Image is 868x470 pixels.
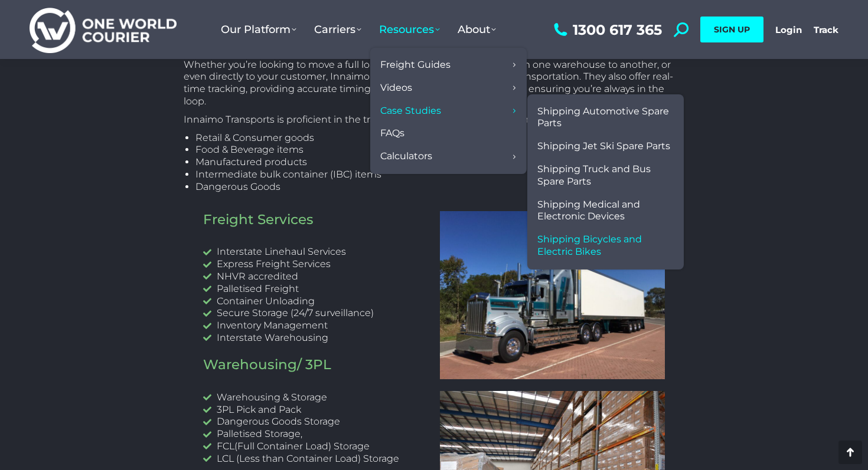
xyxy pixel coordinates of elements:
[203,211,428,229] h2: Freight Services
[214,441,370,453] span: FCL(Full Container Load) Storage
[195,144,684,156] li: Food & Beverage items
[195,169,684,181] li: Intermediate bulk container (IBC) items
[376,54,521,77] a: Freight Guides
[376,100,521,123] a: Case Studies
[203,356,428,374] h2: Warehousing/ 3PL
[775,24,802,35] a: Login
[214,416,340,428] span: Dangerous Goods Storage
[714,24,750,35] span: SIGN UP
[449,11,505,48] a: About
[195,156,684,169] li: Manufactured products
[376,122,521,145] a: FAQs
[700,17,763,42] a: SIGN UP
[376,77,521,100] a: Videos
[537,163,674,188] span: Shipping Truck and Bus Spare Parts
[380,150,432,163] span: Calculators
[533,135,678,158] a: Shipping Jet Ski Spare Parts
[551,22,662,37] a: 1300 617 365
[214,332,328,344] span: Interstate Warehousing
[214,295,315,308] span: Container Unloading
[380,82,412,94] span: Videos
[533,100,678,136] a: Shipping Automotive Spare Parts
[214,453,399,465] span: LCL (Less than Container Load) Storage
[214,271,298,283] span: NHVR accredited
[30,6,177,54] img: One World Courier
[376,145,521,168] a: Calculators
[214,307,374,320] span: Secure Storage (24/7 surveillance)
[537,106,674,130] span: Shipping Automotive Spare Parts
[814,24,838,35] a: Track
[537,140,670,153] span: Shipping Jet Ski Spare Parts
[379,23,440,36] span: Resources
[214,404,301,416] span: 3PL Pick and Pack
[195,181,684,193] li: Dangerous Goods
[214,320,328,332] span: Inventory Management
[380,59,451,71] span: Freight Guides
[214,392,327,404] span: Warehousing & Storage
[370,11,449,48] a: Resources
[537,199,674,224] span: Shipping Medical and Electronic Devices
[380,127,404,140] span: FAQs
[458,23,496,36] span: About
[314,23,361,36] span: Carriers
[214,283,299,295] span: Palletised Freight
[533,228,678,264] a: Shipping Bicycles and Electric Bikes
[214,428,302,441] span: Palletised Storage,
[440,211,665,380] img: tony-innamio-line-haul-prime-mover-freight-services-transport
[537,234,674,258] span: Shipping Bicycles and Electric Bikes
[380,105,441,117] span: Case Studies
[212,11,305,48] a: Our Platform
[221,23,296,36] span: Our Platform
[184,114,684,126] p: Innaimo Transports is proficient in the transportation of various types of palletised freight, in...
[214,246,346,258] span: Interstate Linehaul Services
[184,59,684,108] p: Whether you’re looking to move a full load or need to get your goods from one warehouse to anothe...
[533,193,678,229] a: Shipping Medical and Electronic Devices
[305,11,370,48] a: Carriers
[533,158,678,193] a: Shipping Truck and Bus Spare Parts
[214,258,331,271] span: Express Freight Services
[195,132,684,144] li: Retail & Consumer goods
